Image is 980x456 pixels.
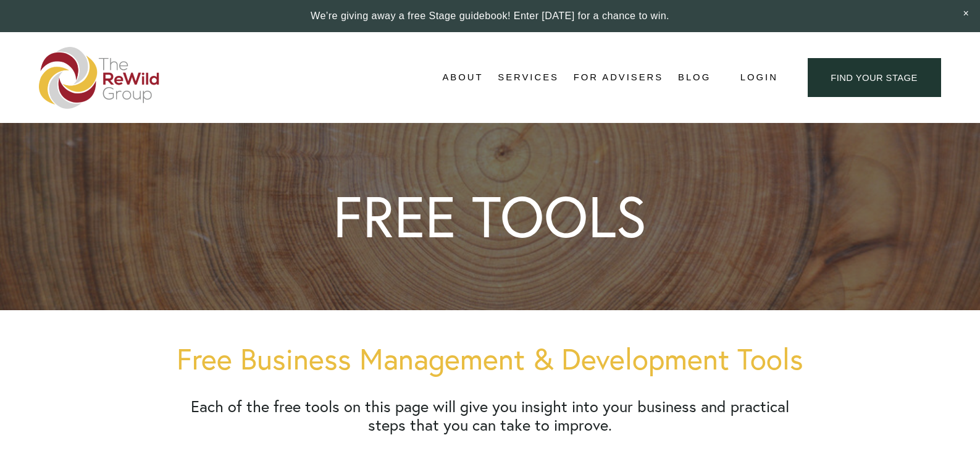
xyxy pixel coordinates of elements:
span: About [442,69,483,86]
a: folder dropdown [442,69,483,87]
a: Blog [678,69,711,87]
img: The ReWild Group [39,47,160,109]
h2: Each of the free tools on this page will give you insight into your business and practical steps ... [175,397,805,434]
a: find your stage [808,58,941,97]
a: For Advisers [574,69,663,87]
h1: FREE TOOLS [333,188,647,245]
a: folder dropdown [498,69,559,87]
a: Login [740,69,778,86]
span: Services [498,69,559,86]
h1: Free Business Management & Development Tools [175,342,805,375]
